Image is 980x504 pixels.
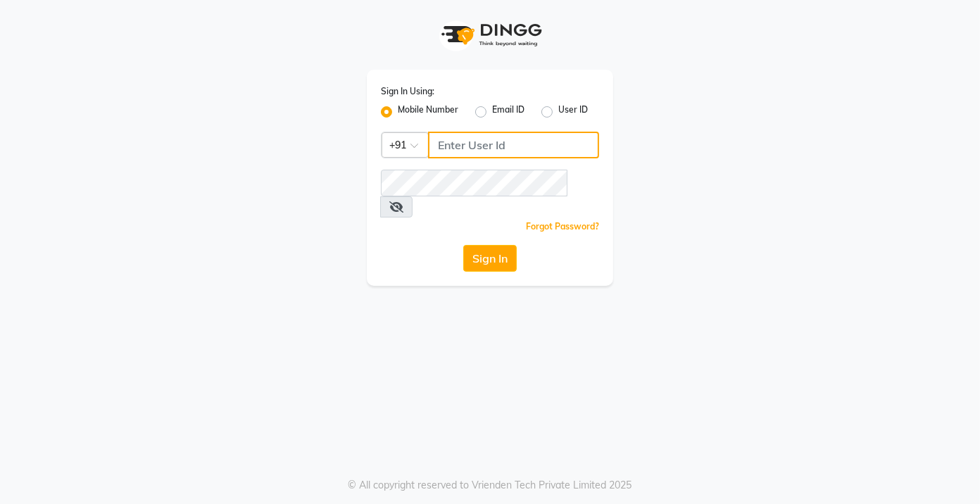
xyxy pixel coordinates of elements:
[428,132,599,158] input: Username
[434,14,546,56] img: logo1.svg
[526,221,599,232] a: Forgot Password?
[558,103,588,120] label: User ID
[398,103,458,120] label: Mobile Number
[381,85,434,98] label: Sign In Using:
[492,103,524,120] label: Email ID
[381,170,567,196] input: Username
[463,245,517,272] button: Sign In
